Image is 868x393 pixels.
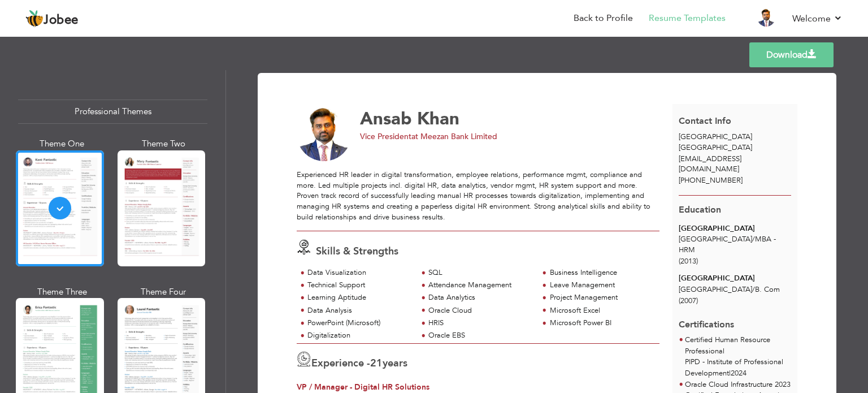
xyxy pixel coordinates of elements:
div: Learning Aptitude [307,292,411,303]
div: Theme Two [120,138,208,150]
span: [GEOGRAPHIC_DATA] B. Com [679,284,780,295]
div: [GEOGRAPHIC_DATA] [679,223,791,234]
div: [GEOGRAPHIC_DATA] [679,273,791,284]
span: Contact Info [679,115,731,127]
span: VP / Manager - Digital HR Solutions [297,382,429,392]
span: Certifications [679,310,734,331]
div: Data Analysis [307,305,411,316]
div: Microsoft Power BI [550,318,653,329]
span: Ansab [360,107,412,131]
span: [GEOGRAPHIC_DATA] [679,132,752,142]
a: Welcome [792,12,843,25]
span: [GEOGRAPHIC_DATA] [679,142,752,153]
img: No image [297,106,352,162]
span: at Meezan Bank Limited [411,131,497,142]
span: Education [679,204,721,216]
span: Experience - [311,356,370,370]
div: Digitalization [307,330,411,341]
div: Leave Management [550,280,653,291]
div: SQL [428,267,532,278]
div: Oracle Cloud [428,305,532,316]
div: Project Management [550,292,653,303]
span: (2013) [679,256,698,266]
p: PIPD - Institute of Professional Development 2024 [685,357,791,379]
span: Jobee [44,14,79,27]
span: [PHONE_NUMBER] [679,175,743,185]
span: Skills & Strengths [316,244,398,258]
div: Technical Support [307,280,411,291]
a: Download [749,42,834,67]
span: / [752,284,755,295]
div: Microsoft Excel [550,305,653,316]
div: Experienced HR leader in digital transformation, employee relations, performance mgmt, compliance... [297,170,659,222]
span: [GEOGRAPHIC_DATA] MBA - HRM [679,234,776,255]
div: Data Analytics [428,292,532,303]
span: [EMAIL_ADDRESS][DOMAIN_NAME] [679,154,741,175]
span: 21 [370,356,383,370]
span: / [752,234,755,244]
div: Theme One [18,138,106,150]
span: Certified Human Resource Professional [685,335,770,356]
span: | [729,368,731,378]
div: Oracle EBS [428,330,532,341]
label: years [370,356,407,371]
span: (2007) [679,296,698,306]
div: Professional Themes [18,100,207,124]
div: Data Visualization [307,267,411,278]
img: Profile Img [757,8,775,27]
a: Jobee [25,10,79,28]
span: Khan [417,107,459,131]
a: Resume Templates [649,12,726,25]
img: jobee.io [25,10,44,28]
div: PowerPoint (Microsoft) [307,318,411,329]
a: Back to Profile [574,12,633,25]
div: Business Intelligence [550,267,653,278]
div: Attendance Management [428,280,532,291]
div: Theme Four [120,286,208,298]
div: Theme Three [18,286,106,298]
span: Vice President [360,131,411,142]
div: HRIS [428,318,532,329]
